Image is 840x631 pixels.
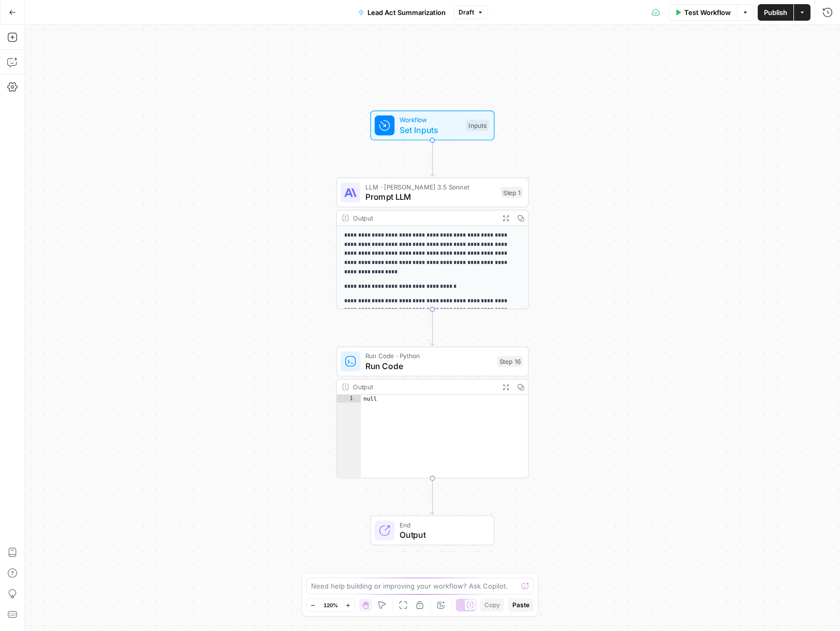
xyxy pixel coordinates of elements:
div: Run Code · PythonRun CodeStep 16Outputnull [336,347,529,478]
button: Paste [508,598,534,612]
span: End [400,520,484,530]
span: Copy [484,600,500,610]
div: Output [353,213,495,223]
div: Output [353,382,495,392]
button: Test Workflow [668,4,737,21]
span: Workflow [400,115,461,125]
div: EndOutput [336,516,529,546]
span: Prompt LLM [365,190,496,203]
button: Draft [454,6,488,19]
span: Lead Act Summarization [367,7,446,18]
button: Lead Act Summarization [352,4,452,21]
span: Set Inputs [400,124,461,136]
span: Test Workflow [684,7,731,18]
div: WorkflowSet InputsInputs [336,111,529,141]
span: Output [400,529,484,541]
g: Edge from step_1 to step_16 [431,310,434,346]
span: Run Code [365,360,492,372]
span: LLM · [PERSON_NAME] 3.5 Sonnet [365,182,496,192]
div: Step 16 [497,356,523,368]
span: Paste [512,600,529,610]
button: Publish [758,4,793,21]
g: Edge from step_16 to end [431,478,434,515]
span: 120% [323,601,338,609]
span: Draft [459,8,474,17]
button: Copy [480,598,504,612]
g: Edge from start to step_1 [431,140,434,177]
span: Run Code · Python [365,351,492,361]
div: 1 [337,395,361,402]
div: Step 1 [501,187,523,198]
div: Inputs [466,120,489,131]
span: Publish [764,7,787,18]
